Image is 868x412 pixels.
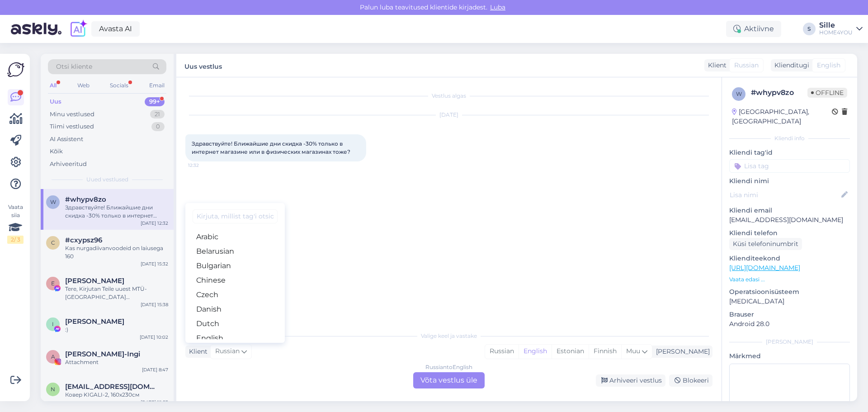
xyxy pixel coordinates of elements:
[7,61,24,78] img: Askly Logo
[188,162,222,169] span: 12:32
[141,399,168,406] div: [DATE] 12:53
[185,273,285,288] a: Chinese
[729,148,850,157] p: Kliendi tag'id
[185,347,208,356] div: Klient
[819,29,853,36] div: HOME4YOU
[51,239,55,246] span: c
[50,110,94,119] div: Minu vestlused
[730,190,840,200] input: Lisa nimi
[69,19,88,38] img: explore-ai
[51,353,55,360] span: A
[65,383,159,391] span: Nata_29@inbox.ru
[185,111,712,119] div: [DATE]
[65,317,124,326] span: Ivar Lõhmus
[652,347,710,356] div: [PERSON_NAME]
[729,206,850,215] p: Kliendi email
[729,254,850,263] p: Klienditeekond
[413,372,485,388] div: Võta vestlus üle
[145,97,165,106] div: 99+
[519,345,552,358] div: English
[50,135,83,144] div: AI Assistent
[65,277,124,285] span: Emili Jürgen
[65,358,168,366] div: Attachment
[185,288,285,302] a: Czech
[819,22,863,36] a: SilleHOME4YOU
[50,160,87,169] div: Arhiveeritud
[729,287,850,297] p: Operatsioonisüsteem
[108,80,130,91] div: Socials
[729,275,850,284] p: Vaata edasi ...
[729,264,800,272] a: [URL][DOMAIN_NAME]
[771,61,809,70] div: Klienditugi
[141,301,168,308] div: [DATE] 15:38
[7,236,24,244] div: 2 / 3
[48,80,58,91] div: All
[50,97,61,106] div: Uus
[819,22,853,29] div: Sille
[626,347,640,355] span: Muu
[141,220,168,227] div: [DATE] 12:32
[485,345,519,358] div: Russian
[425,363,472,371] div: Russian to English
[729,228,850,238] p: Kliendi telefon
[751,87,807,98] div: # whypv8zo
[729,297,850,306] p: [MEDICAL_DATA]
[729,338,850,346] div: [PERSON_NAME]
[151,122,165,131] div: 0
[669,374,712,387] div: Blokeeri
[140,334,168,341] div: [DATE] 10:02
[147,80,166,91] div: Email
[52,321,54,327] span: I
[729,215,850,225] p: [EMAIL_ADDRESS][DOMAIN_NAME]
[734,61,759,70] span: Russian
[193,209,278,223] input: Kirjuta, millist tag'i otsid
[75,80,91,91] div: Web
[185,302,285,317] a: Danish
[729,319,850,329] p: Android 28.0
[184,59,222,71] label: Uus vestlus
[185,317,285,331] a: Dutch
[51,386,55,393] span: N
[732,107,832,126] div: [GEOGRAPHIC_DATA], [GEOGRAPHIC_DATA]
[185,92,712,100] div: Vestlus algas
[91,21,140,37] a: Avasta AI
[7,203,24,244] div: Vaata siia
[86,175,128,184] span: Uued vestlused
[65,285,168,301] div: Tere, Kirjutan Teile uuest MTÜ-[GEOGRAPHIC_DATA][PERSON_NAME]. Nimelt korraldame juba aastaid hea...
[726,21,781,37] div: Aktiivne
[50,122,94,131] div: Tiimi vestlused
[729,159,850,173] input: Lisa tag
[589,345,621,358] div: Finnish
[185,230,285,244] a: Arabic
[65,350,140,358] span: Annye Rooväli-Ingi
[729,176,850,186] p: Kliendi nimi
[552,345,589,358] div: Estonian
[50,147,63,156] div: Kõik
[596,374,665,387] div: Arhiveeri vestlus
[150,110,165,119] div: 21
[65,326,168,334] div: :)
[185,331,285,346] a: English
[817,61,840,70] span: English
[729,351,850,361] p: Märkmed
[141,260,168,267] div: [DATE] 15:32
[142,366,168,373] div: [DATE] 8:47
[803,23,816,35] div: S
[65,204,168,220] div: Здравствуйте! Ближайшие дни скидка -30% только в интернет магазине или в физических магазинах тоже?
[185,244,285,259] a: Belarusian
[807,88,847,98] span: Offline
[729,134,850,142] div: Kliendi info
[185,259,285,273] a: Bulgarian
[729,310,850,319] p: Brauser
[736,90,742,97] span: w
[65,244,168,260] div: Kas nurgadiivanvoodeid on laiusega 160
[215,346,240,356] span: Russian
[56,62,92,71] span: Otsi kliente
[185,332,712,340] div: Valige keel ja vastake
[50,199,56,205] span: w
[487,3,508,11] span: Luba
[192,140,350,155] span: Здравствуйте! Ближайшие дни скидка -30% только в интернет магазине или в физических магазинах тоже?
[65,236,102,244] span: #cxypsz96
[729,238,802,250] div: Küsi telefoninumbrit
[65,195,106,204] span: #whypv8zo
